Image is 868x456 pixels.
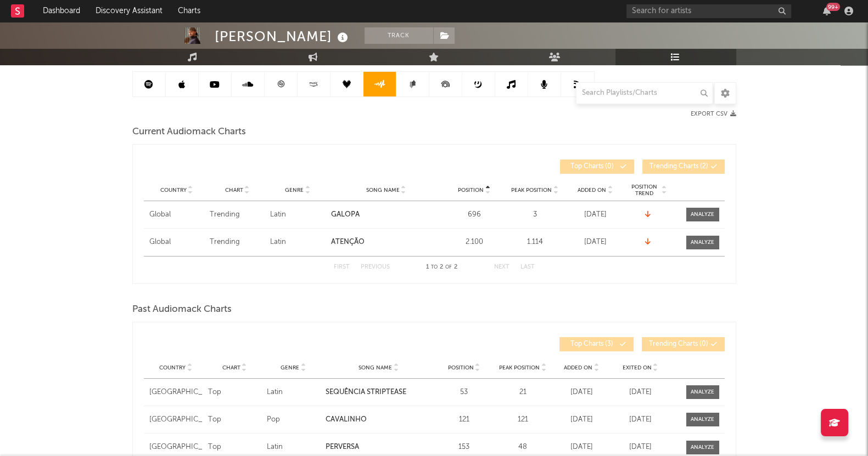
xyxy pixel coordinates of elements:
[270,237,325,248] div: Latin
[559,337,634,351] button: Top Charts(3)
[132,303,232,316] span: Past Audiomack Charts
[823,7,831,15] button: 99+
[270,209,325,220] div: Latin
[568,209,623,220] div: [DATE]
[623,364,652,371] span: Exited On
[160,187,187,193] span: Country
[208,442,261,453] div: Top
[496,414,550,425] div: 121
[326,414,432,425] a: CAVALINHO
[568,237,623,248] div: [DATE]
[567,163,618,170] span: Top Charts ( 0 )
[614,387,667,398] div: [DATE]
[149,209,204,220] div: Global
[614,414,667,425] div: [DATE]
[458,187,484,193] span: Position
[210,209,265,220] div: Trending
[520,264,535,270] button: Last
[326,387,432,398] a: SEQUÊNCIA STRIPTEASE
[438,414,491,425] div: 121
[496,442,550,453] div: 48
[366,187,400,193] span: Song Name
[555,442,608,453] div: [DATE]
[331,237,441,248] a: ATENÇÃO
[564,364,592,371] span: Added On
[578,187,606,193] span: Added On
[208,387,261,398] div: Top
[326,442,432,453] a: PERVERSA
[267,387,320,398] div: Latin
[215,27,351,45] div: [PERSON_NAME]
[629,184,660,197] span: Position Trend
[267,442,320,453] div: Latin
[281,364,299,371] span: Genre
[614,442,667,453] div: [DATE]
[365,27,433,44] button: Track
[511,187,552,193] span: Peak Position
[438,442,491,453] div: 153
[225,187,243,193] span: Chart
[149,387,203,398] div: [GEOGRAPHIC_DATA]
[132,126,246,139] span: Current Audiomack Charts
[642,337,725,351] button: Trending Charts(0)
[507,237,562,248] div: 1.114
[267,414,320,425] div: Pop
[149,237,204,248] div: Global
[555,387,608,398] div: [DATE]
[149,414,203,425] div: [GEOGRAPHIC_DATA]
[567,341,617,347] span: Top Charts ( 3 )
[285,187,304,193] span: Genre
[691,111,736,117] button: Export CSV
[222,364,240,371] span: Chart
[359,364,392,371] span: Song Name
[555,414,608,425] div: [DATE]
[446,209,501,220] div: 696
[210,237,265,248] div: Trending
[331,209,441,220] a: GALOPA
[159,364,186,371] span: Country
[431,265,438,270] span: to
[361,264,390,270] button: Previous
[576,82,713,104] input: Search Playlists/Charts
[334,264,350,270] button: First
[642,159,725,174] button: Trending Charts(2)
[826,3,840,11] div: 99 +
[494,264,509,270] button: Next
[507,209,562,220] div: 3
[446,237,501,248] div: 2.100
[560,159,634,174] button: Top Charts(0)
[649,163,708,170] span: Trending Charts ( 2 )
[448,364,474,371] span: Position
[412,261,472,274] div: 1 2 2
[626,4,791,18] input: Search for artists
[149,442,203,453] div: [GEOGRAPHIC_DATA]
[438,387,491,398] div: 53
[496,387,550,398] div: 21
[208,414,261,425] div: Top
[649,341,708,347] span: Trending Charts ( 0 )
[445,265,452,270] span: of
[499,364,540,371] span: Peak Position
